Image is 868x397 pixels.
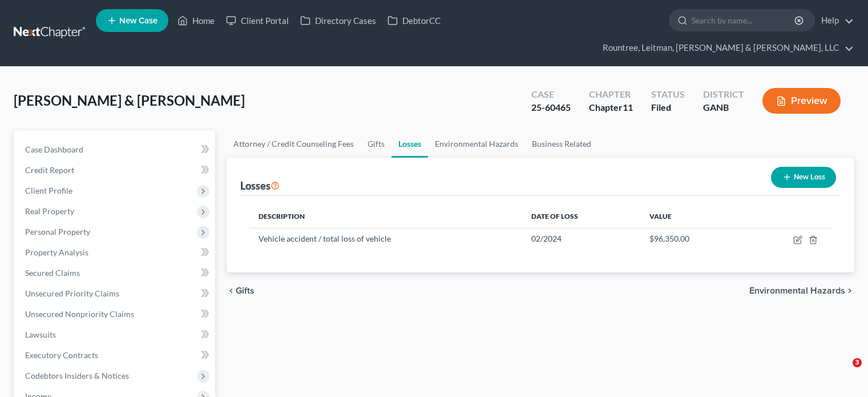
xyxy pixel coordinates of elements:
[227,286,236,295] i: chevron_left
[829,358,857,386] iframe: Intercom live chat
[14,92,245,109] span: [PERSON_NAME] & [PERSON_NAME]
[220,10,294,31] a: Client Portal
[259,234,391,243] span: Vehicle accident / total loss of vehicle
[749,286,845,295] span: Environmental Hazards
[531,88,571,101] div: Case
[391,130,428,158] a: Losses
[25,371,129,380] span: Codebtors Insiders & Notices
[651,88,685,101] div: Status
[361,130,391,158] a: Gifts
[25,227,90,236] span: Personal Property
[531,234,562,243] span: 02/2024
[119,17,158,25] span: New Case
[589,88,633,101] div: Chapter
[227,286,255,295] button: chevron_left Gifts
[25,309,134,319] span: Unsecured Nonpriority Claims
[651,101,685,114] div: Filed
[845,286,854,295] i: chevron_right
[172,10,220,31] a: Home
[597,38,854,58] a: Rountree, Leitman, [PERSON_NAME] & [PERSON_NAME], LLC
[25,165,74,175] span: Credit Report
[531,101,571,114] div: 25-60465
[240,179,280,193] div: Losses
[749,286,854,295] button: Environmental Hazards chevron_right
[692,10,796,31] input: Search by name...
[649,212,672,220] span: Value
[16,242,215,263] a: Property Analysis
[853,358,862,367] span: 3
[531,212,578,220] span: Date of Loss
[428,130,525,158] a: Environmental Hazards
[589,101,633,114] div: Chapter
[25,350,98,360] span: Executory Contracts
[815,10,854,31] a: Help
[25,186,72,195] span: Client Profile
[16,324,215,345] a: Lawsuits
[762,88,841,114] button: Preview
[525,130,598,158] a: Business Related
[25,247,88,257] span: Property Analysis
[25,268,80,278] span: Secured Claims
[16,160,215,181] a: Credit Report
[16,283,215,304] a: Unsecured Priority Claims
[16,304,215,324] a: Unsecured Nonpriority Claims
[25,330,56,339] span: Lawsuits
[25,145,83,154] span: Case Dashboard
[771,167,836,188] button: New Loss
[16,139,215,160] a: Case Dashboard
[259,212,305,220] span: Description
[382,10,446,31] a: DebtorCC
[236,286,255,295] span: Gifts
[294,10,382,31] a: Directory Cases
[25,206,74,216] span: Real Property
[623,102,633,113] span: 11
[16,345,215,366] a: Executory Contracts
[16,263,215,283] a: Secured Claims
[703,88,744,101] div: District
[649,234,689,243] span: $96,350.00
[227,130,361,158] a: Attorney / Credit Counseling Fees
[25,288,119,298] span: Unsecured Priority Claims
[703,101,744,114] div: GANB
